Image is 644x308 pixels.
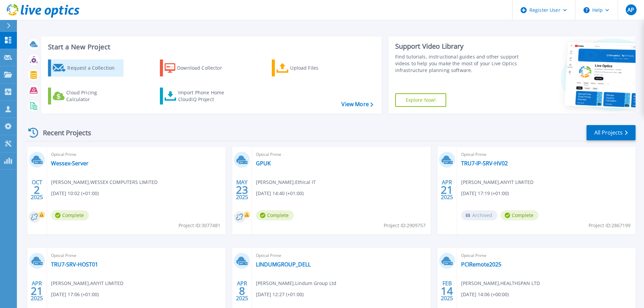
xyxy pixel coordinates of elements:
[30,177,43,202] div: OCT 2025
[501,210,539,220] span: Complete
[587,125,636,140] a: All Projects
[51,210,89,220] span: Complete
[256,261,311,268] a: LINDUMGROUP_DELL
[290,61,344,75] div: Upload Files
[461,291,509,298] span: [DATE] 14:06 (+00:00)
[177,61,231,75] div: Download Collector
[461,280,540,287] span: [PERSON_NAME] , HEALTHSPAN LTD
[236,177,248,202] div: MAY 2025
[51,280,123,287] span: [PERSON_NAME] , ANYIT LIMITED
[51,291,99,298] span: [DATE] 17:06 (+01:00)
[341,101,373,108] a: View More
[256,151,426,158] span: Optical Prime
[384,222,426,229] span: Project ID: 2909757
[589,222,630,229] span: Project ID: 2867199
[461,179,533,186] span: [PERSON_NAME] , ANYIT LIMITED
[26,124,100,141] div: Recent Projects
[395,42,521,51] div: Support Video Library
[395,93,447,107] a: Explore Now!
[395,53,521,74] div: Find tutorials, instructional guides and other support videos to help you make the most of your L...
[34,187,40,193] span: 2
[51,261,98,268] a: TRU7-SRV-HOST01
[178,222,220,229] span: Project ID: 3077481
[441,187,453,193] span: 21
[461,190,509,197] span: [DATE] 17:19 (+01:00)
[66,89,120,103] div: Cloud Pricing Calculator
[236,279,248,303] div: APR 2025
[30,279,43,303] div: APR 2025
[239,288,245,294] span: 8
[178,89,231,103] div: Import Phone Home CloudIQ Project
[440,177,453,202] div: APR 2025
[256,291,304,298] span: [DATE] 12:27 (+01:00)
[51,151,221,158] span: Optical Prime
[67,61,121,75] div: Request a Collection
[256,252,426,259] span: Optical Prime
[51,160,89,167] a: Wessex-Server
[31,288,43,294] span: 21
[48,43,373,51] h3: Start a New Project
[461,151,631,158] span: Optical Prime
[256,210,294,220] span: Complete
[461,261,501,268] a: PCIRemote2025
[441,288,453,294] span: 14
[51,179,158,186] span: [PERSON_NAME] , WESSEX COMPUTERS LIMITED
[256,179,316,186] span: [PERSON_NAME] , Ethical IT
[440,279,453,303] div: FEB 2025
[256,160,271,167] a: GPUK
[48,60,123,76] a: Request a Collection
[51,190,99,197] span: [DATE] 10:02 (+01:00)
[461,252,631,259] span: Optical Prime
[160,60,235,76] a: Download Collector
[461,160,508,167] a: TRU7-IP-SRV-HV02
[236,187,248,193] span: 23
[256,280,336,287] span: [PERSON_NAME] , Lindum Group Ltd
[256,190,304,197] span: [DATE] 14:40 (+01:00)
[48,88,123,104] a: Cloud Pricing Calculator
[627,7,634,13] span: AP
[272,60,347,76] a: Upload Files
[51,252,221,259] span: Optical Prime
[461,210,497,220] span: Archived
